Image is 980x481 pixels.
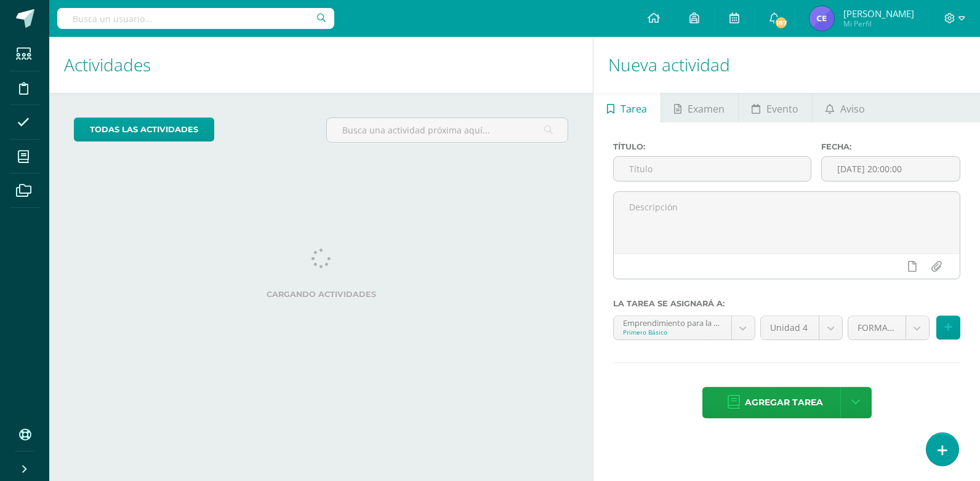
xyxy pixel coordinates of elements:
label: La tarea se asignará a: [613,299,960,308]
span: Aviso [840,94,865,124]
input: Título [614,157,811,181]
div: Primero Básico [623,328,721,336]
input: Busca un usuario... [57,8,334,29]
a: Unidad 4 [761,316,843,340]
a: Aviso [813,93,878,122]
a: FORMATIVO (60.0%) [848,316,929,340]
span: FORMATIVO (60.0%) [857,316,896,340]
h1: Nueva actividad [608,37,965,93]
a: todas las Actividades [74,117,214,141]
span: Examen [688,94,725,124]
span: Evento [766,94,798,124]
div: Emprendimiento para la Productividad y Robótica 'C' [623,316,721,328]
img: fbc77e7ba2dbfe8c3cc20f57a9f437ef.png [809,6,834,31]
span: Unidad 4 [770,316,810,340]
input: Busca una actividad próxima aquí... [327,118,568,142]
a: Evento [739,93,812,122]
span: Agregar tarea [745,388,823,418]
a: Examen [661,93,738,122]
span: Mi Perfil [843,18,914,29]
label: Fecha: [821,142,960,151]
input: Fecha de entrega [822,157,960,181]
h1: Actividades [64,37,578,93]
a: Emprendimiento para la Productividad y Robótica 'C'Primero Básico [614,316,754,340]
a: Tarea [593,93,660,122]
label: Cargando actividades [74,290,568,299]
span: 187 [774,16,788,30]
label: Título: [613,142,811,151]
span: [PERSON_NAME] [843,7,914,20]
span: Tarea [621,94,647,124]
